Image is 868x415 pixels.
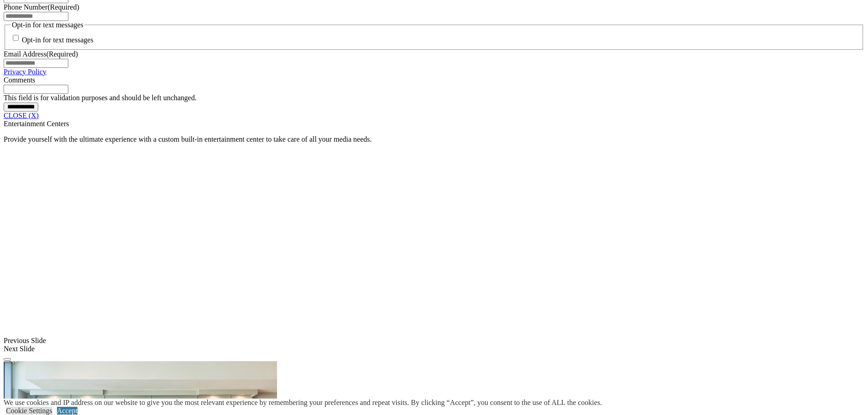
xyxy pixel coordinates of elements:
div: This field is for validation purposes and should be left unchanged. [4,94,864,102]
p: Provide yourself with the ultimate experience with a custom built-in entertainment center to take... [4,135,864,143]
label: Email Address [4,50,78,58]
div: We use cookies and IP address on our website to give you the most relevant experience by remember... [4,399,602,407]
a: Privacy Policy [4,68,46,76]
button: Click here to pause slide show [4,358,11,361]
span: (Required) [47,3,79,11]
a: Accept [57,407,77,415]
div: Previous Slide [4,337,864,345]
label: Phone Number [4,3,79,11]
a: Cookie Settings [6,407,52,415]
a: CLOSE (X) [4,112,39,119]
span: (Required) [46,50,78,58]
span: Entertainment Centers [4,120,69,128]
div: Next Slide [4,345,864,353]
label: Comments [4,76,35,84]
legend: Opt-in for text messages [11,21,84,29]
label: Opt-in for text messages [22,36,93,44]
